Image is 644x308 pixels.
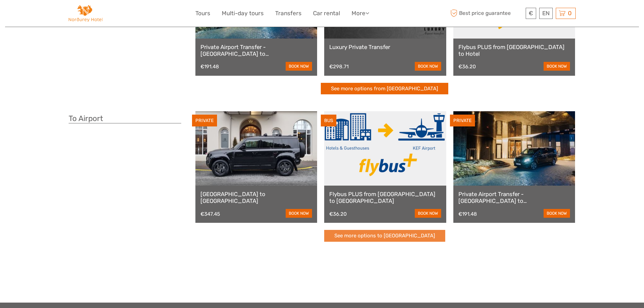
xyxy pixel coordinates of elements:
[529,10,533,17] span: €
[458,191,570,205] a: Private Airport Transfer - [GEOGRAPHIC_DATA] to [GEOGRAPHIC_DATA]
[321,115,336,126] div: BUS
[200,211,220,217] div: €347.45
[450,115,475,126] div: PRIVATE
[458,64,476,70] div: €36.20
[458,44,570,57] a: Flybus PLUS from [GEOGRAPHIC_DATA] to Hotel
[286,62,312,71] a: book now
[415,62,441,71] a: book now
[200,64,219,70] div: €191.48
[544,62,570,71] a: book now
[192,115,217,126] div: PRIVATE
[449,8,524,19] span: Best price guarantee
[286,209,312,218] a: book now
[329,211,347,217] div: €36.20
[69,114,181,123] h3: To Airport
[69,5,102,22] img: Norðurey Hótel
[544,209,570,218] a: book now
[321,83,448,95] a: See more options from [GEOGRAPHIC_DATA]
[539,8,553,19] div: EN
[567,10,573,17] span: 0
[195,8,210,18] a: Tours
[458,211,477,217] div: €191.48
[329,64,349,70] div: €298.71
[200,44,312,57] a: Private Airport Transfer - [GEOGRAPHIC_DATA] to [GEOGRAPHIC_DATA]
[313,8,340,18] a: Car rental
[222,8,264,18] a: Multi-day tours
[200,191,312,205] a: [GEOGRAPHIC_DATA] to [GEOGRAPHIC_DATA]
[275,8,302,18] a: Transfers
[329,44,441,50] a: Luxury Private Transfer
[415,209,441,218] a: book now
[352,8,369,18] a: More
[9,12,76,17] p: We're away right now. Please check back later!
[78,10,86,19] button: Open LiveChat chat widget
[324,230,445,242] a: See more options to [GEOGRAPHIC_DATA]
[329,191,441,205] a: Flybus PLUS from [GEOGRAPHIC_DATA] to [GEOGRAPHIC_DATA]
